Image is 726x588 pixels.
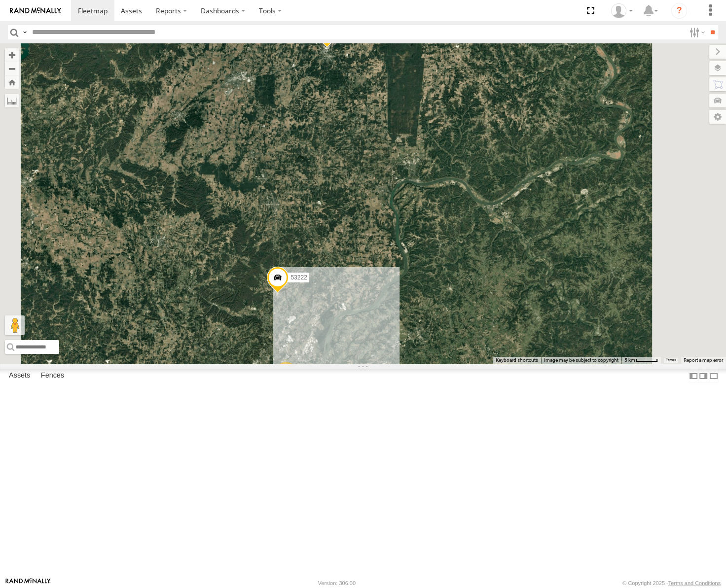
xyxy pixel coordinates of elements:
[5,48,19,62] button: Zoom in
[21,25,29,39] label: Search Query
[544,357,618,363] span: Image may be subject to copyright
[709,369,719,383] label: Hide Summary Table
[318,580,356,586] div: Version: 306.00
[36,369,69,383] label: Fences
[10,7,61,14] img: rand-logo.svg
[4,369,35,383] label: Assets
[608,3,636,18] div: Miky Transport
[689,369,698,383] label: Dock Summary Table to the Left
[5,75,19,89] button: Zoom Home
[709,110,726,124] label: Map Settings
[668,580,721,586] a: Terms and Conditions
[276,362,296,381] div: 2
[684,357,723,363] a: Report a map error
[622,580,721,586] div: © Copyright 2025 -
[621,357,661,364] button: Map Scale: 5 km per 42 pixels
[5,315,25,335] button: Drag Pegman onto the map to open Street View
[5,94,19,107] label: Measure
[496,357,538,364] button: Keyboard shortcuts
[698,369,708,383] label: Dock Summary Table to the Right
[290,274,307,281] span: 53222
[686,25,707,39] label: Search Filter Options
[624,357,635,363] span: 5 km
[666,358,676,362] a: Terms
[5,578,51,588] a: Visit our Website
[671,3,687,19] i: ?
[5,62,19,75] button: Zoom out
